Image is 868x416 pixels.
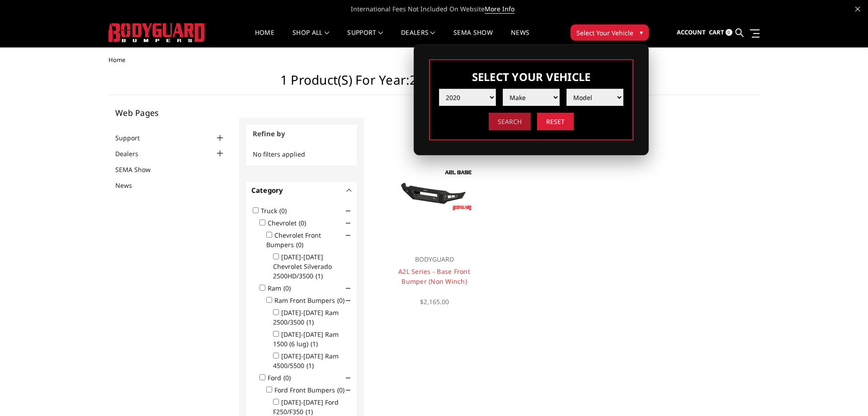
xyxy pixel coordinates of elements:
span: Click to show/hide children [346,221,350,225]
span: (1) [311,339,318,348]
p: BODYGUARD [389,254,480,265]
label: Ram [268,284,296,292]
a: Cart 0 [709,20,732,45]
a: Support [347,29,383,47]
button: - [347,188,352,192]
h4: Category [251,185,352,196]
span: (0) [283,284,291,292]
label: Truck [261,206,292,215]
label: [DATE]-[DATE] Chevrolet Silverado 2500HD/3500 [273,253,332,280]
label: Ford Front Bumpers [274,386,350,394]
label: Ram Front Bumpers [274,296,350,305]
span: Click to show/hide children [346,286,350,291]
label: [DATE]-[DATE] Ford F250/F350 [273,398,339,416]
input: Reset [537,113,574,130]
span: Click to show/hide children [346,209,350,213]
a: SEMA Show [453,29,493,47]
label: [DATE]-[DATE] Ram 4500/5500 [273,352,339,370]
img: BODYGUARD BUMPERS [108,23,206,42]
span: Click to show/hide children [346,233,350,238]
span: (1) [307,318,314,326]
a: More Info [485,5,514,14]
a: A2L Series - Base Front Bumper (Non Winch) [398,267,470,286]
a: News [115,181,143,190]
a: Account [677,20,706,45]
span: (1) [307,361,314,370]
span: Click to show/hide children [346,298,350,303]
span: Cart [709,28,724,36]
label: [DATE]-[DATE] Ram 2500/3500 [273,308,339,326]
label: Chevrolet Front Bumpers [266,231,321,249]
label: Chevrolet [268,219,311,227]
span: (1) [306,407,313,416]
span: (0) [337,386,344,394]
span: (1) [316,272,323,280]
span: $2,165.00 [420,297,449,306]
span: Home [108,56,125,64]
span: (0) [279,206,287,215]
h3: Refine by [246,124,358,143]
span: Click to show/hide children [346,388,350,392]
select: Please select the value from list. [503,89,560,106]
span: (0) [283,373,291,382]
span: (0) [337,296,344,305]
a: News [511,29,529,47]
span: Select Your Vehicle [576,28,633,38]
span: ▾ [640,28,643,37]
a: SEMA Show [115,165,162,174]
a: Home [255,29,274,47]
label: Ford [268,373,296,382]
a: shop all [292,29,329,47]
a: Dealers [401,29,435,47]
h3: Select Your Vehicle [439,69,623,84]
a: Dealers [115,149,150,158]
h1: 1 Product(s) for Year:2015, Make:Ford, Model:F150 [108,72,759,95]
span: Click to show/hide children [346,376,350,380]
button: Select Your Vehicle [571,24,649,41]
span: (0) [299,219,306,227]
input: Search [489,113,531,130]
h5: Web Pages [115,109,226,117]
span: (0) [296,240,303,249]
label: [DATE]-[DATE] Ram 1500 (6 lug) [273,330,339,348]
span: No filters applied [253,150,305,158]
a: Support [115,133,151,143]
span: Account [677,28,706,36]
span: 0 [726,29,732,36]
